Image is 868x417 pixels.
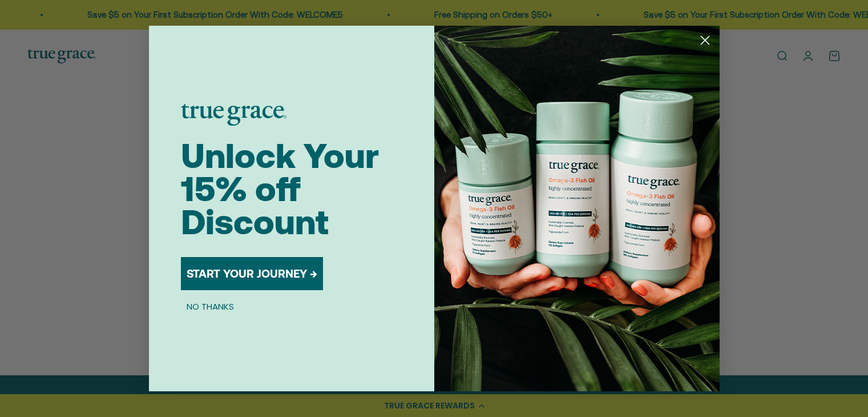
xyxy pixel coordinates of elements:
[181,104,286,126] img: logo placeholder
[695,30,715,50] button: Close dialog
[181,299,240,313] button: NO THANKS
[434,26,720,391] img: 098727d5-50f8-4f9b-9554-844bb8da1403.jpeg
[181,136,379,242] span: Unlock Your 15% off Discount
[181,257,323,290] button: START YOUR JOURNEY →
